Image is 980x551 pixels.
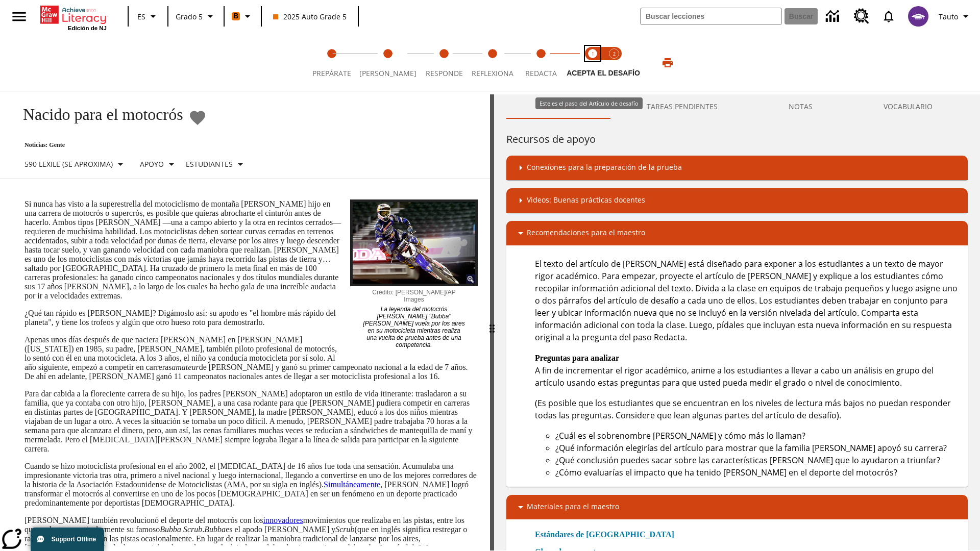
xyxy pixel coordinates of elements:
[176,11,203,22] span: Grado 5
[753,94,848,119] button: NOTAS
[233,10,238,22] span: B
[555,442,960,454] li: ¿Qué información elegirías del artículo para mostrar que la familia [PERSON_NAME] apoyó su carrera?
[363,286,465,303] p: Crédito: [PERSON_NAME]/AP Images
[555,430,960,442] li: ¿Cuál es el sobrenombre [PERSON_NAME] y cómo más lo llaman?
[363,303,465,348] p: La leyenda del motocrós [PERSON_NAME] "Bubba" [PERSON_NAME] vuela por los aires en su motocicleta...
[24,335,478,381] p: Apenas unos días después de que naciera [PERSON_NAME] en [PERSON_NAME] ([US_STATE]) en 1985, su p...
[506,221,968,245] div: Recomendaciones para el maestro
[848,94,968,119] button: VOCABULARIO
[132,7,164,26] button: Lenguaje: ES, Selecciona un idioma
[426,68,463,78] span: Responde
[939,11,958,22] span: Tauto
[535,397,960,421] p: (Es posible que los estudiantes que se encuentran en los niveles de lectura más bajos no puedan r...
[506,156,968,180] div: Conexiones para la preparación de la prueba
[848,3,875,30] a: Centro de recursos, Se abrirá en una pestaña nueva.
[820,3,848,31] a: Centro de información
[641,8,781,24] input: Buscar campo
[466,274,475,284] img: Ampliar
[535,352,960,389] p: A fin de incrementar el rigor académico, anime a los estudiantes a llevar a cabo un análisis en g...
[4,2,34,32] button: Abrir el menú lateral
[188,109,207,127] button: Añadir a mis Favoritas - Nacido para el motocrós
[527,162,682,174] p: Conexiones para la preparación de la prueba
[312,68,351,78] span: Prepárate
[12,105,183,124] h1: Nacido para el motocrós
[535,529,680,541] a: Estándares de [GEOGRAPHIC_DATA]
[24,389,478,454] p: Para dar cabida a la floreciente carrera de su hijo, los padres [PERSON_NAME] adoptaron un estilo...
[140,159,164,169] p: Apoyo
[324,480,380,489] a: Simultáneamente
[535,97,643,109] div: Este es el paso del Artículo de desafío
[651,54,684,72] button: Imprimir
[350,199,478,286] img: El corredor de motocrós James Stewart vuela por los aires en su motocicleta de montaña.
[527,194,645,207] p: Videos: Buenas prácticas docentes
[527,227,645,239] p: Recomendaciones para el maestro
[24,462,478,508] p: Cuando se hizo motociclista profesional en el año 2002, el [MEDICAL_DATA] de 16 años fue toda una...
[875,3,902,30] a: Notificaciones
[463,35,522,91] button: Reflexiona step 4 of 5
[171,363,199,371] em: amateur
[160,525,202,534] em: Bubba Scrub
[527,501,619,513] p: Materiales para el maestro
[136,155,182,173] button: Tipo de apoyo, Apoyo
[472,68,513,78] span: Reflexiona
[506,94,611,119] button: Maestro
[490,94,494,550] div: Pulsa la tecla de intro o la barra espaciadora y luego presiona las flechas de derecha e izquierd...
[273,11,347,22] span: 2025 Auto Grade 5
[908,6,928,27] img: avatar image
[506,94,968,119] div: Instructional Panel Tabs
[335,525,354,534] em: Scrub
[513,35,569,91] button: Redacta step 5 of 5
[555,454,960,466] li: ¿Qué conclusión puedes sacar sobre las características [PERSON_NAME] que lo ayudaron a triunfar?
[204,525,226,534] em: Bubba
[31,528,104,551] button: Support Offline
[592,51,594,57] text: 1
[506,495,968,519] div: Materiales para el maestro
[611,94,753,119] button: TAREAS PENDIENTES
[24,159,113,169] p: 590 Lexile (Se aproxima)
[567,69,640,77] span: ACEPTA EL DESAFÍO
[494,94,980,550] div: activity
[578,35,607,91] button: Acepta el desafío lee step 1 of 2
[182,155,251,173] button: Seleccionar estudiante
[171,7,220,26] button: Grado: Grado 5, Elige un grado
[416,35,472,91] button: Responde step 3 of 5
[228,7,258,26] button: Boost El color de la clase es anaranjado. Cambiar el color de la clase.
[304,35,359,91] button: Prepárate step 1 of 5
[613,51,616,57] text: 2
[535,258,960,343] p: El texto del artículo de [PERSON_NAME] está diseñado para exponer a los estudiantes a un texto de...
[68,25,107,31] span: Edición de NJ
[40,4,107,31] div: Portada
[137,11,145,22] span: ES
[263,516,303,524] a: innovadores
[24,199,478,300] p: Si nunca has visto a la superestrella del motociclismo de montaña [PERSON_NAME] hijo en una carre...
[555,466,960,479] li: ¿Cómo evaluarías el impacto que ha tenido [PERSON_NAME] en el deporte del motocrós?
[24,309,478,327] p: ¿Qué tan rápido es [PERSON_NAME]? Digámoslo así: su apodo es "el hombre más rápido del planeta", ...
[351,35,425,91] button: Lee step 2 of 5
[599,35,629,91] button: Acepta el desafío contesta step 2 of 2
[935,7,976,26] button: Perfil/Configuración
[52,536,96,543] span: Support Offline
[902,3,935,30] button: Escoja un nuevo avatar
[506,131,968,147] h6: Recursos de apoyo
[535,354,619,362] strong: Preguntas para analizar
[186,159,233,169] p: Estudiantes
[525,68,557,78] span: Redacta
[359,68,416,78] span: [PERSON_NAME]
[12,141,251,149] p: Noticias: Gente
[20,155,131,173] button: Seleccione Lexile, 590 Lexile (Se aproxima)
[506,188,968,213] div: Videos: Buenas prácticas docentes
